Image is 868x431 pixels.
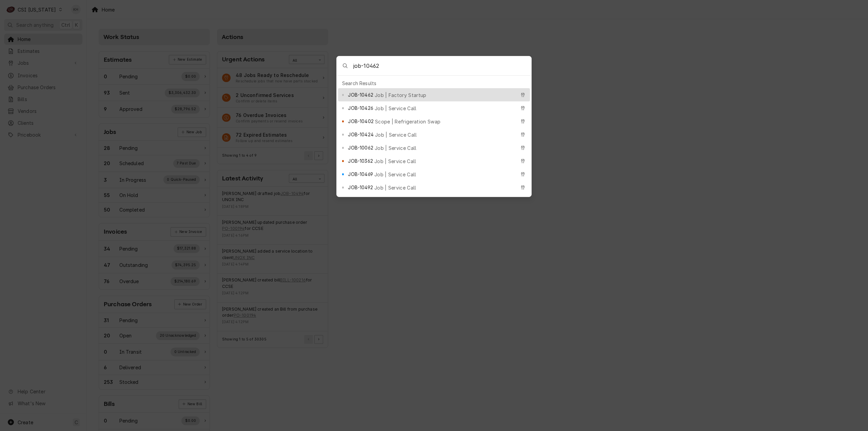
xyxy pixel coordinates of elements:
span: Job | Service Call [375,131,417,138]
span: Job | Factory Startup [375,92,427,99]
span: Scope | Refrigeration Swap [375,118,440,125]
span: Job | Service Call [375,144,417,152]
input: Search anything [353,56,531,75]
span: Job | Service Call [374,171,416,178]
span: Job | Service Call [374,158,416,165]
span: JOB-10062 [348,144,373,151]
div: Global Command Menu [336,56,532,197]
div: Search Results [338,78,530,88]
span: JOB-10469 [348,171,373,178]
span: Job | Service Call [374,184,416,191]
span: JOB-10424 [348,131,373,138]
span: JOB-10402 [348,118,373,125]
span: JOB-10492 [348,184,373,191]
span: JOB-10462 [348,91,373,98]
span: JOB-10426 [348,104,373,112]
span: Job | Service Call [375,105,417,112]
span: JOB-10362 [348,157,373,164]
